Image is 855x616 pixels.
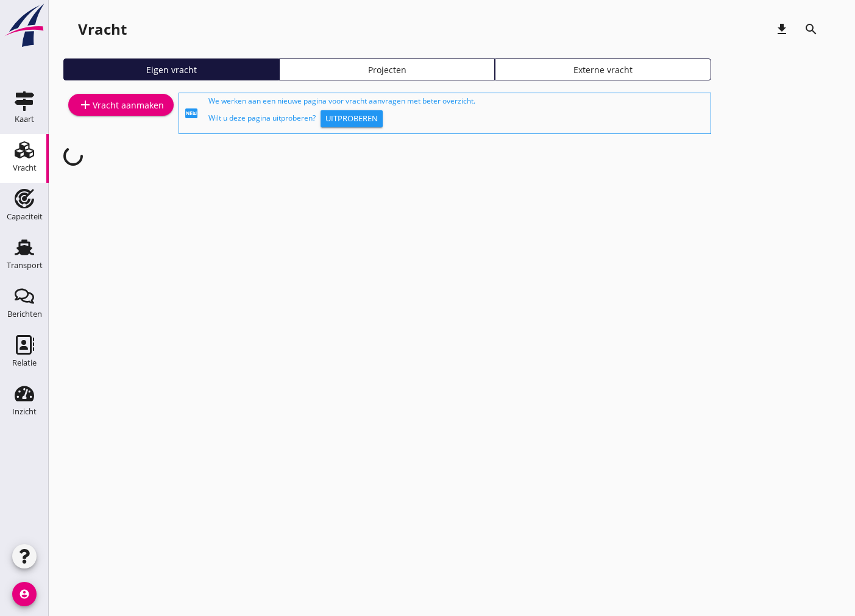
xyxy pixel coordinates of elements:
a: Eigen vracht [63,58,279,80]
div: Vracht [13,164,37,172]
div: Berichten [7,310,42,318]
button: Uitproberen [321,110,383,127]
a: Projecten [279,58,495,80]
img: logo-small.a267ee39.svg [2,3,46,48]
i: account_circle [12,582,37,606]
div: Kaart [15,115,34,123]
div: Inzicht [12,408,37,416]
i: add [78,97,93,112]
a: Vracht aanmaken [68,94,174,116]
div: Transport [7,261,43,269]
div: Vracht aanmaken [78,97,164,112]
div: Relatie [12,359,37,367]
i: search [804,22,818,37]
div: Projecten [285,63,489,76]
div: We werken aan een nieuwe pagina voor vracht aanvragen met beter overzicht. Wilt u deze pagina uit... [208,96,706,131]
div: Uitproberen [325,113,378,125]
div: Eigen vracht [69,63,274,76]
div: Capaciteit [7,213,43,221]
i: download [775,22,789,37]
i: fiber_new [184,106,199,121]
a: Externe vracht [495,58,711,80]
div: Vracht [78,19,127,39]
div: Externe vracht [500,63,705,76]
